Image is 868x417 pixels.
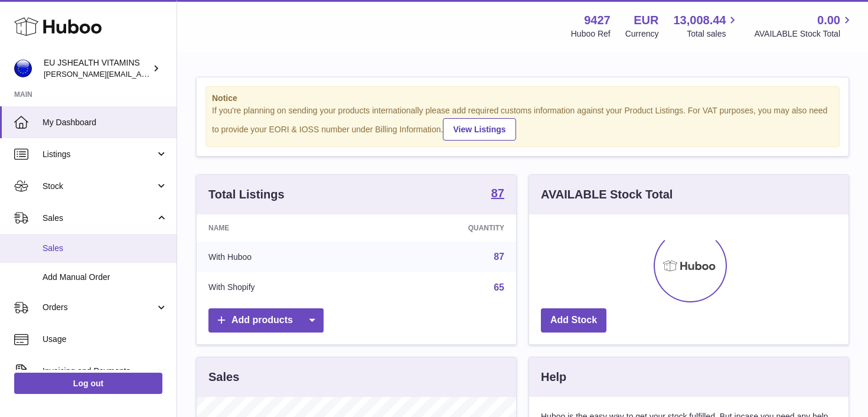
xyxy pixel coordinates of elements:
span: Listings [43,149,155,160]
a: 65 [494,282,504,292]
span: Invoicing and Payments [43,366,155,377]
th: Name [197,214,369,242]
span: AVAILABLE Stock Total [754,28,854,40]
span: Add Manual Order [43,272,168,283]
a: Add products [208,308,324,333]
a: 0.00 AVAILABLE Stock Total [754,12,854,40]
div: Currency [625,28,659,40]
span: [PERSON_NAME][EMAIL_ADDRESS][DOMAIN_NAME] [44,69,237,79]
a: 87 [494,252,504,262]
a: Add Stock [541,308,606,333]
img: laura@jessicasepel.com [14,60,32,77]
span: Orders [43,302,155,313]
span: 13,008.44 [673,12,726,28]
span: Total sales [687,28,739,40]
span: My Dashboard [43,117,168,128]
span: 0.00 [817,12,840,28]
div: Huboo Ref [571,28,611,40]
a: Log out [14,373,162,394]
h3: Sales [208,369,239,385]
td: With Shopify [197,272,369,303]
h3: Help [541,369,566,385]
span: Usage [43,334,168,345]
td: With Huboo [197,242,369,272]
h3: AVAILABLE Stock Total [541,187,673,203]
strong: 87 [491,187,504,199]
div: EU JSHEALTH VITAMINS [44,57,150,80]
span: Sales [43,213,155,224]
strong: Notice [212,93,833,104]
strong: 9427 [584,12,611,28]
div: If you're planning on sending your products internationally please add required customs informati... [212,105,833,141]
a: 87 [491,187,504,201]
h3: Total Listings [208,187,285,203]
a: View Listings [443,118,515,141]
a: 13,008.44 Total sales [673,12,739,40]
span: Stock [43,181,155,192]
span: Sales [43,243,168,254]
th: Quantity [369,214,516,242]
strong: EUR [634,12,658,28]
